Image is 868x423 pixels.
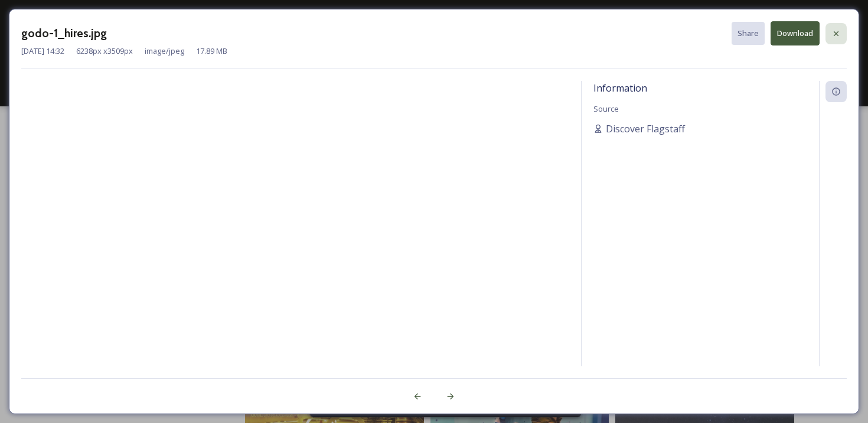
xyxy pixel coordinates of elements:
span: Information [593,82,647,95]
span: [DATE] 14:32 [21,45,64,57]
h3: godo-1_hires.jpg [21,25,107,42]
span: image/jpeg [145,45,184,57]
button: Download [771,21,820,45]
button: Share [732,22,765,45]
span: 17.89 MB [196,45,227,57]
span: Discover Flagstaff [606,122,685,136]
span: Source [593,103,619,114]
span: 6238 px x 3509 px [76,45,133,57]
